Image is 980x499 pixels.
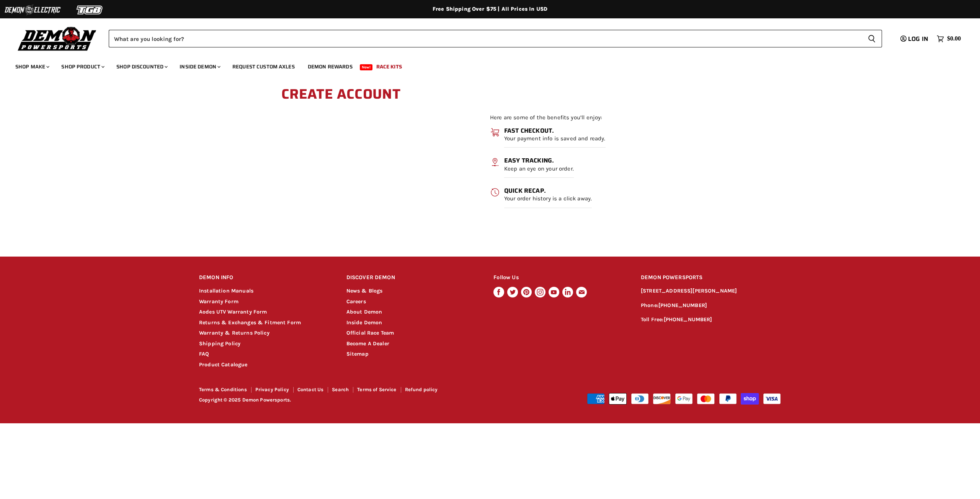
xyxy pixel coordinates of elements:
p: Keep an eye on your order. [504,166,574,178]
p: Your payment info is saved and ready. [504,135,606,148]
a: Sitemap [346,351,369,357]
a: Careers [346,298,366,305]
div: Here are some of the benefits you’ll enjoy: [490,114,699,213]
a: Shop Make [10,59,54,75]
img: TGB Logo 2 [61,3,119,17]
h2: DEMON POWERSPORTS [641,269,781,287]
h3: Quick recap. [504,187,592,194]
h3: Easy tracking. [504,157,574,164]
a: Demon Rewards [302,59,358,75]
form: Product [109,30,882,47]
a: Aodes UTV Warranty Form [199,309,267,315]
span: $0.00 [947,35,961,42]
a: Product Catalogue [199,361,248,368]
a: Shipping Policy [199,340,240,347]
a: Search [332,387,349,392]
p: [STREET_ADDRESS][PERSON_NAME] [641,287,781,296]
h2: Follow Us [493,269,626,287]
a: Shop Product [56,59,109,75]
a: Become A Dealer [346,340,389,347]
button: Search [862,30,882,47]
h2: DISCOVER DEMON [346,269,479,287]
a: Warranty & Returns Policy [199,330,269,336]
nav: Footer [199,387,491,395]
a: Race Kits [371,59,408,75]
a: Inside Demon [346,319,382,326]
span: Log in [908,34,928,44]
a: [PHONE_NUMBER] [658,302,707,309]
a: News & Blogs [346,288,383,294]
a: Inside Demon [174,59,225,75]
a: Request Custom Axles [227,59,301,75]
a: Refund policy [405,387,438,392]
img: acc-icon1_27x26.png [490,127,500,137]
a: [PHONE_NUMBER] [664,316,712,323]
img: acc-icon3_27x26.png [490,187,500,197]
img: Demon Powersports [15,25,99,52]
h3: Fast checkout. [504,127,606,134]
a: Terms of Service [357,387,396,392]
a: Warranty Form [199,298,238,305]
div: Free Shipping Over $75 | All Prices In USD [184,6,796,13]
span: New! [360,64,373,70]
p: Phone: [641,301,781,310]
p: Your order history is a click away. [504,195,592,208]
a: Terms & Conditions [199,387,247,392]
img: Demon Electric Logo 2 [4,3,61,17]
a: Official Race Team [346,330,394,336]
img: acc-icon2_27x26.png [490,157,500,167]
a: $0.00 [933,33,965,44]
a: Shop Discounted [111,59,172,75]
a: Privacy Policy [255,387,289,392]
p: Copyright © 2025 Demon Powersports. [199,397,491,403]
ul: Main menu [10,56,959,75]
h2: DEMON INFO [199,269,332,287]
a: Contact Us [297,387,324,392]
p: Toll Free: [641,315,781,324]
a: FAQ [199,351,209,357]
a: Log in [897,36,933,42]
h1: Create account [281,82,699,107]
a: About Demon [346,309,382,315]
a: Returns & Exchanges & Fitment Form [199,319,301,326]
input: Search [109,30,862,47]
a: Installation Manuals [199,288,253,294]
